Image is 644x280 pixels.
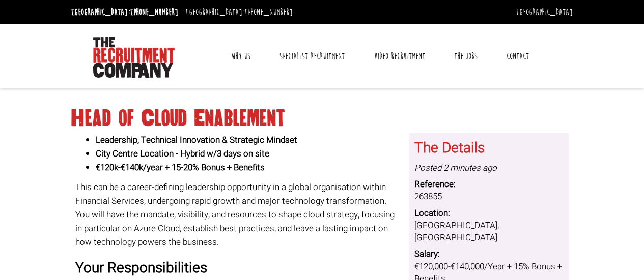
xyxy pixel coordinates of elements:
[75,181,395,249] span: This can be a career-defining leadership opportunity in a global organisation within Financial Se...
[130,7,178,18] a: [PHONE_NUMBER]
[414,178,565,191] dt: Reference:
[499,44,537,69] a: Contact
[414,220,565,244] dd: [GEOGRAPHIC_DATA], [GEOGRAPHIC_DATA]
[223,44,258,69] a: Why Us
[69,4,181,20] li: [GEOGRAPHIC_DATA]:
[367,44,433,69] a: Video Recruitment
[272,44,352,69] a: Specialist Recruitment
[96,147,269,160] strong: City Centre Location - Hybrid w/3 days on site
[414,248,565,260] dt: Salary:
[516,7,573,18] a: [GEOGRAPHIC_DATA]
[414,207,565,220] dt: Location:
[414,141,565,157] h3: The Details
[96,161,265,174] strong: €120k-€140k/year + 15-20% Bonus + Benefits
[93,37,175,78] img: The Recruitment Company
[71,109,573,128] h1: Head of Cloud Enablement
[414,162,497,174] i: Posted 2 minutes ago
[183,4,295,20] li: [GEOGRAPHIC_DATA]:
[96,134,297,146] strong: Leadership, Technical Innovation & Strategic Mindset
[245,7,293,18] a: [PHONE_NUMBER]
[446,44,485,69] a: The Jobs
[414,191,565,203] dd: 263855
[75,261,402,276] h3: Your Responsibilities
